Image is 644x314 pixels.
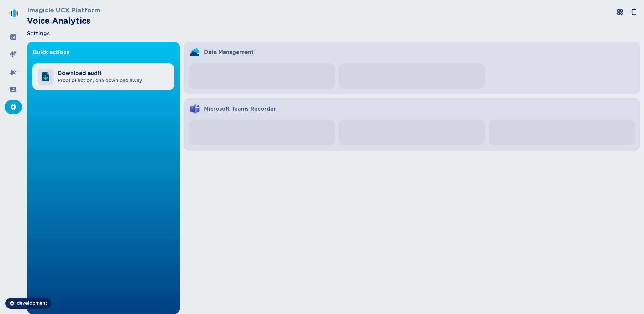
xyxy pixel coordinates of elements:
[27,30,50,38] span: Settings
[58,69,142,77] span: Download audit
[27,5,100,15] h3: Imagicle UCX Platform
[27,15,100,27] h2: Voice Analytics
[5,82,22,97] div: Groups
[10,86,17,93] svg: groups-filled
[204,105,276,113] span: Microsoft Teams Recorder
[10,51,17,58] svg: mic-fill
[10,34,17,40] svg: dashboard-filled
[58,77,142,84] span: Proof of action, one download away
[5,30,22,44] div: Dashboard
[5,47,22,62] div: Recordings
[17,300,47,307] span: development
[630,9,637,15] svg: box-arrow-left
[10,69,17,75] svg: alarm-filled
[32,48,69,56] span: Quick actions
[5,100,22,114] div: Settings
[5,65,22,79] div: Alarms
[5,298,51,309] button: development
[204,48,254,56] span: Data Management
